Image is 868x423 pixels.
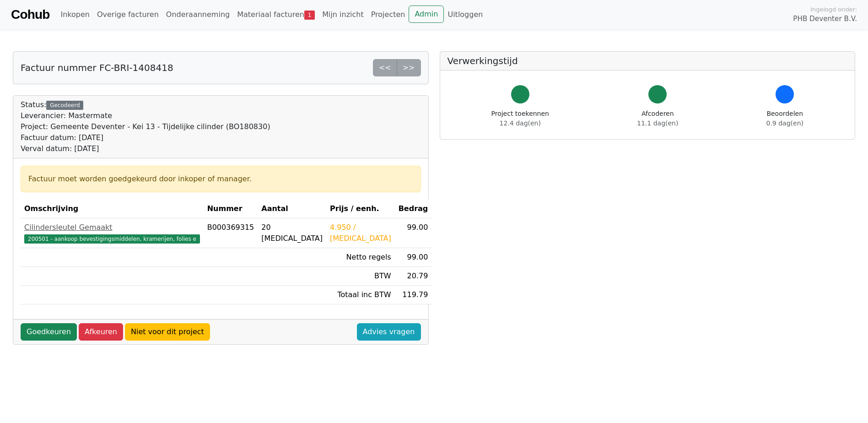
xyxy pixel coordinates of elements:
[304,11,315,20] span: 1
[261,222,323,244] div: 20 [MEDICAL_DATA]
[93,5,162,24] a: Overige facturen
[326,248,395,267] td: Netto regels
[125,323,210,341] a: Niet voor dit project
[46,101,83,110] div: Gecodeerd
[24,234,200,244] span: 200501 - aankoop bevestigingsmiddelen, kramerijen, folies e
[258,200,326,218] th: Aantal
[409,5,444,23] a: Admin
[21,121,270,132] div: Project: Gemeente Deventer - Kei 13 - Tijdelijke cilinder (BO180830)
[766,119,803,127] span: 0.9 dag(en)
[444,5,486,24] a: Uitloggen
[395,200,432,218] th: Bedrag
[395,286,432,304] td: 119.79
[21,132,270,143] div: Factuur datum: [DATE]
[24,222,200,233] div: Cilindersleutel Gemaakt
[357,323,421,341] a: Advies vragen
[21,323,77,341] a: Goedkeuren
[330,222,391,244] div: 4.950 / [MEDICAL_DATA]
[491,109,549,128] div: Project toekennen
[204,218,258,248] td: B000369315
[395,248,432,267] td: 99.00
[21,143,270,154] div: Verval datum: [DATE]
[326,267,395,286] td: BTW
[500,119,541,127] span: 12.4 dag(en)
[21,99,270,154] div: Status:
[395,218,432,248] td: 99.00
[28,174,413,184] div: Factuur moet worden goedgekeurd door inkoper of manager.
[24,222,200,244] a: Cilindersleutel Gemaakt200501 - aankoop bevestigingsmiddelen, kramerijen, folies e
[637,109,678,128] div: Afcoderen
[326,286,395,304] td: Totaal inc BTW
[318,5,367,24] a: Mijn inzicht
[766,109,803,128] div: Beoordelen
[233,5,318,24] a: Materiaal facturen1
[79,323,123,341] a: Afkeuren
[793,14,857,24] span: PHB Deventer B.V.
[21,200,204,218] th: Omschrijving
[395,267,432,286] td: 20.79
[21,110,270,121] div: Leverancier: Mastermate
[204,200,258,218] th: Nummer
[367,5,409,24] a: Projecten
[810,5,857,14] span: Ingelogd onder:
[21,62,173,73] h5: Factuur nummer FC-BRI-1408418
[11,4,49,26] a: Cohub
[637,119,678,127] span: 11.1 dag(en)
[162,5,233,24] a: Onderaanneming
[57,5,93,24] a: Inkopen
[447,55,848,66] h5: Verwerkingstijd
[326,200,395,218] th: Prijs / eenh.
